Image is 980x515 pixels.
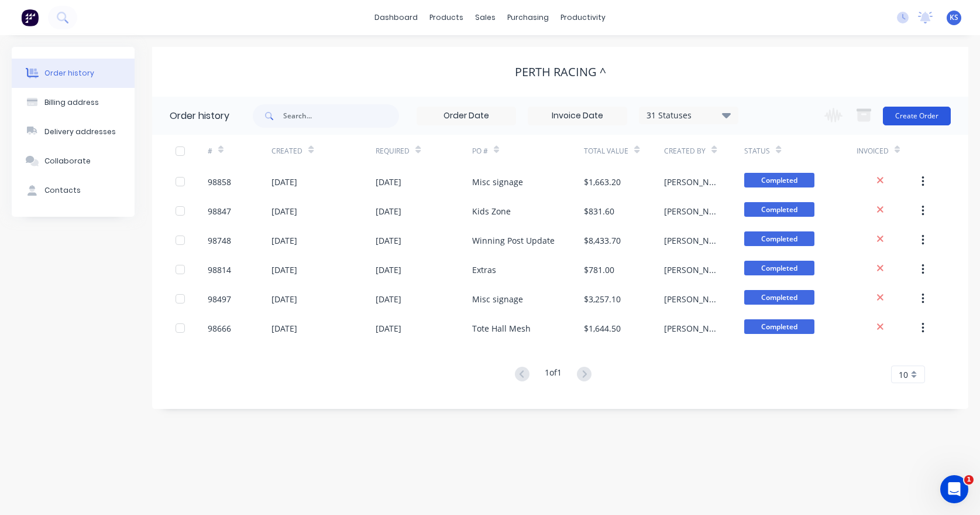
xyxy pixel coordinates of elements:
[376,264,401,276] div: [DATE]
[584,146,628,156] div: Total Value
[12,176,135,205] button: Contacts
[271,146,302,156] div: Created
[12,59,135,88] button: Order history
[271,205,297,217] div: [DATE]
[271,293,297,305] div: [DATE]
[584,205,614,217] div: $831.60
[417,107,515,125] input: Order Date
[44,127,116,137] div: Delivery addresses
[472,264,496,276] div: Extras
[271,234,297,247] div: [DATE]
[664,146,706,156] div: Created By
[271,264,297,276] div: [DATE]
[584,322,621,335] div: $1,644.50
[899,369,908,381] span: 10
[964,475,974,485] span: 1
[584,176,621,188] div: $1,663.20
[584,264,614,276] div: $781.00
[472,293,523,305] div: Misc signage
[208,146,212,156] div: #
[44,156,91,166] div: Collaborate
[21,9,39,26] img: Factory
[12,117,135,146] button: Delivery addresses
[744,231,814,246] span: Completed
[472,205,511,217] div: Kids Zone
[369,9,424,26] a: dashboard
[584,135,664,167] div: Total Value
[208,293,231,305] div: 98497
[664,135,744,167] div: Created By
[664,234,721,247] div: [PERSON_NAME]
[208,234,231,247] div: 98748
[857,135,921,167] div: Invoiced
[744,290,814,305] span: Completed
[744,319,814,334] span: Completed
[501,9,555,26] div: purchasing
[639,109,738,122] div: 31 Statuses
[664,176,721,188] div: [PERSON_NAME]
[664,322,721,335] div: [PERSON_NAME]
[950,12,958,23] span: KS
[744,173,814,187] span: Completed
[12,146,135,176] button: Collaborate
[44,97,99,108] div: Billing address
[545,366,562,383] div: 1 of 1
[744,146,770,156] div: Status
[283,104,399,128] input: Search...
[472,176,523,188] div: Misc signage
[744,261,814,275] span: Completed
[271,322,297,335] div: [DATE]
[515,65,606,79] div: Perth Racing ^
[744,135,857,167] div: Status
[857,146,889,156] div: Invoiced
[472,322,531,335] div: Tote Hall Mesh
[555,9,611,26] div: productivity
[472,135,584,167] div: PO #
[376,146,410,156] div: Required
[883,107,951,125] button: Create Order
[376,234,401,247] div: [DATE]
[208,322,231,335] div: 98666
[376,322,401,335] div: [DATE]
[271,135,376,167] div: Created
[208,176,231,188] div: 98858
[208,205,231,217] div: 98847
[170,109,229,123] div: Order history
[424,9,469,26] div: products
[208,264,231,276] div: 98814
[469,9,501,26] div: sales
[584,293,621,305] div: $3,257.10
[208,135,272,167] div: #
[472,146,488,156] div: PO #
[528,107,627,125] input: Invoice Date
[376,176,401,188] div: [DATE]
[376,205,401,217] div: [DATE]
[12,88,135,117] button: Billing address
[664,293,721,305] div: [PERSON_NAME]
[44,185,81,196] div: Contacts
[271,176,297,188] div: [DATE]
[664,264,721,276] div: [PERSON_NAME]
[744,202,814,217] span: Completed
[472,234,555,247] div: Winning Post Update
[584,234,621,247] div: $8,433.70
[940,475,968,503] iframe: Intercom live chat
[664,205,721,217] div: [PERSON_NAME]
[44,68,94,79] div: Order history
[376,293,401,305] div: [DATE]
[376,135,472,167] div: Required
